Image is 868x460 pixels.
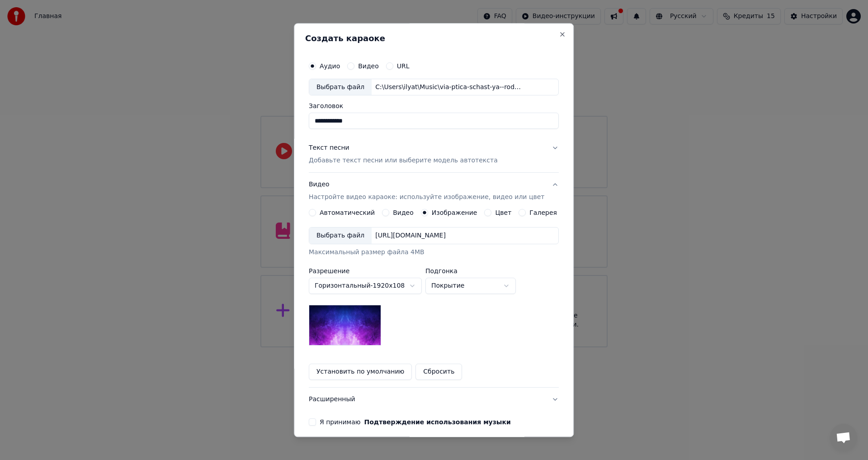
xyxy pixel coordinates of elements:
[309,173,559,209] button: ВидеоНастройте видео караоке: используйте изображение, видео или цвет
[364,419,511,426] button: Я принимаю
[432,210,477,216] label: Изображение
[309,268,422,275] label: Разрешение
[309,193,544,202] p: Настройте видео караоке: используйте изображение, видео или цвет
[309,156,498,166] p: Добавьте текст песни или выберите модель автотекста
[393,210,414,216] label: Видео
[309,103,559,109] label: Заголовок
[416,364,462,380] button: Сбросить
[309,248,559,257] div: Максимальный размер файла 4MB
[495,210,512,216] label: Цвет
[309,137,559,173] button: Текст песниДобавьте текст песни или выберите модель автотекста
[320,419,511,426] label: Я принимаю
[425,268,516,275] label: Подгонка
[320,63,340,69] label: Аудио
[372,232,449,241] div: [URL][DOMAIN_NAME]
[358,63,379,69] label: Видео
[372,83,525,92] div: C:\Users\ilyat\Music\via-ptica-schast-ya--rodnaya-zemlya.mp3
[320,210,375,216] label: Автоматический
[309,388,559,412] button: Расширенный
[309,144,349,153] div: Текст песни
[309,228,372,244] div: Выбрать файл
[309,209,559,388] div: ВидеоНастройте видео караоке: используйте изображение, видео или цвет
[309,79,372,95] div: Выбрать файл
[530,210,557,216] label: Галерея
[309,180,544,202] div: Видео
[309,364,412,380] button: Установить по умолчанию
[305,34,562,43] h2: Создать караоке
[397,63,410,69] label: URL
